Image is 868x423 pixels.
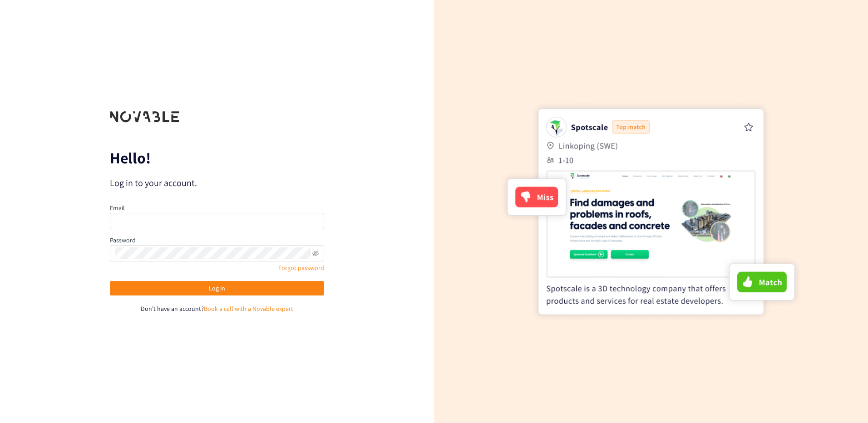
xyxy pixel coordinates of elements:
[141,305,204,313] span: Don't have an account?
[312,250,319,256] span: eye-invisible
[110,236,136,244] label: Password
[110,281,324,295] button: Log in
[110,204,125,212] label: Email
[278,264,324,272] a: Forgot password
[204,305,293,313] a: Book a call with a Novable expert
[110,177,324,189] p: Log in to your account.
[209,283,225,293] span: Log in
[110,151,324,165] p: Hello!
